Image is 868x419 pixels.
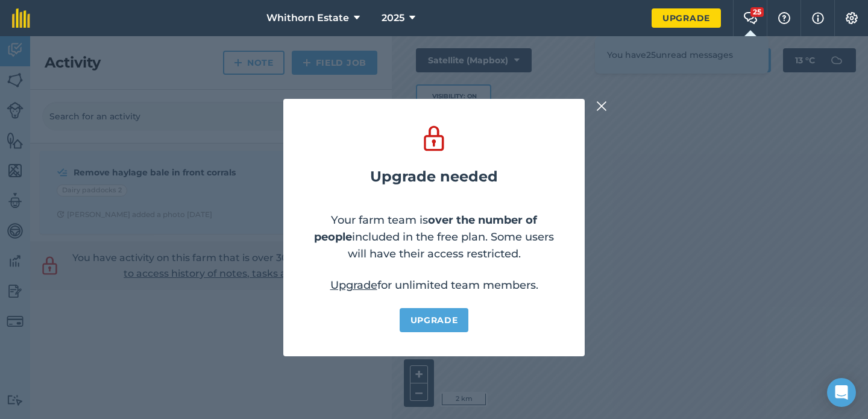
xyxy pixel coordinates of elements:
img: A question mark icon [777,12,791,24]
span: Whithorn Estate [266,11,349,25]
a: Upgrade [330,279,377,292]
div: 25 [750,7,764,17]
img: svg+xml;base64,PHN2ZyB4bWxucz0iaHR0cDovL3d3dy53My5vcmcvMjAwMC9zdmciIHdpZHRoPSIxNyIgaGVpZ2h0PSIxNy... [812,11,824,25]
p: Your farm team is included in the free plan. Some users will have their access restricted. [307,212,561,262]
img: A cog icon [844,12,859,24]
img: fieldmargin Logo [12,8,30,28]
span: 2025 [382,11,404,25]
div: Open Intercom Messenger [827,378,856,407]
h2: Upgrade needed [370,168,498,185]
img: Two speech bubbles overlapping with the left bubble in the forefront [743,12,758,24]
img: svg+xml;base64,PHN2ZyB4bWxucz0iaHR0cDovL3d3dy53My5vcmcvMjAwMC9zdmciIHdpZHRoPSIyMiIgaGVpZ2h0PSIzMC... [596,99,607,113]
a: Upgrade [652,8,721,28]
a: Upgrade [400,308,469,332]
p: for unlimited team members. [330,277,538,294]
